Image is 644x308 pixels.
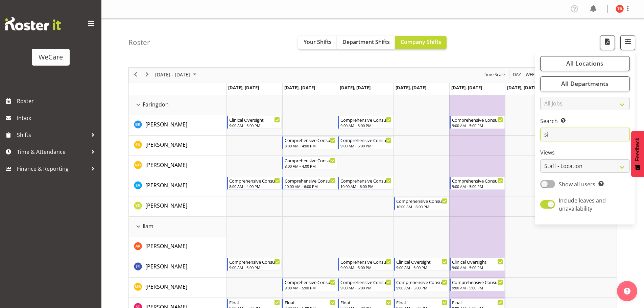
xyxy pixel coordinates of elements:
a: [PERSON_NAME] [145,181,187,189]
div: Float [396,299,447,306]
button: October 2025 [154,70,199,79]
div: Sarah Abbott"s event - Comprehensive Consult 8-4 Begin From Monday, October 20, 2025 at 8:00:00 A... [227,177,282,190]
td: Yvonne Denny resource [129,196,226,217]
div: Comprehensive Consult [396,279,447,285]
div: next period [141,68,153,82]
span: Finance & Reporting [17,164,88,174]
button: Feedback - Show survey [631,131,644,177]
div: Sarah Abbott"s event - Comprehensive Consult 10-6 Begin From Tuesday, October 21, 2025 at 10:00:0... [282,177,337,190]
button: Department Shifts [337,36,395,49]
div: Comprehensive Consult [229,258,280,265]
div: John Ko"s event - Clinical Oversight Begin From Friday, October 24, 2025 at 9:00:00 AM GMT+13:00 ... [450,258,505,271]
div: Matthew Brewer"s event - Comprehensive Consult Begin From Thursday, October 23, 2025 at 9:00:00 A... [394,278,449,291]
div: 9:00 AM - 5:00 PM [452,184,503,189]
div: 10:00 AM - 6:00 PM [396,204,447,209]
span: Department Shifts [342,38,390,46]
h4: Roster [128,39,150,46]
span: Faringdon [143,100,169,109]
label: Search [540,117,630,125]
div: 9:00 AM - 5:00 PM [452,265,503,270]
div: Matthew Brewer"s event - Comprehensive Consult Begin From Friday, October 24, 2025 at 9:00:00 AM ... [450,278,505,291]
div: 9:00 AM - 5:00 PM [340,143,391,148]
div: Yvonne Denny"s event - Comprehensive Consult 10-6 Begin From Thursday, October 23, 2025 at 10:00:... [394,197,449,210]
button: Filter Shifts [620,35,635,50]
span: Company Shifts [401,38,441,46]
div: October 20 - 26, 2025 [153,68,200,82]
div: Comprehensive Consult [340,279,391,285]
span: Ilam [143,222,153,230]
span: Include leaves and unavailability [559,197,606,212]
span: Show all users [559,181,595,188]
div: Brian Ko"s event - Clinical Oversight Begin From Monday, October 20, 2025 at 9:00:00 AM GMT+13:00... [227,116,282,129]
div: Comprehensive Consult [285,279,336,285]
a: [PERSON_NAME] [145,120,187,128]
div: 9:00 AM - 5:00 PM [229,123,280,128]
td: Matthew Brewer resource [129,278,226,298]
div: 9:00 AM - 5:00 PM [340,285,391,290]
div: 9:00 AM - 5:00 PM [340,123,391,128]
button: Timeline Week [525,70,539,79]
div: Float [285,299,336,306]
div: 8:00 AM - 4:00 PM [285,163,336,169]
span: [PERSON_NAME] [145,263,187,270]
span: [PERSON_NAME] [145,161,187,169]
img: tyla-boyd11707.jpg [616,5,624,13]
td: Ena Advincula resource [129,136,226,156]
td: Natasha Ottley resource [129,156,226,176]
span: Shifts [17,130,88,140]
span: [DATE], [DATE] [284,85,315,91]
div: Matthew Brewer"s event - Comprehensive Consult Begin From Tuesday, October 21, 2025 at 9:00:00 AM... [282,278,337,291]
button: Next [143,70,152,79]
div: Float [340,299,391,306]
span: Roster [17,96,98,106]
div: Float [229,299,280,306]
span: All Departments [561,79,609,88]
button: All Locations [540,56,630,71]
div: 8:00 AM - 4:00 PM [285,143,336,148]
span: Feedback [635,138,641,161]
div: John Ko"s event - Comprehensive Consult Begin From Wednesday, October 22, 2025 at 9:00:00 AM GMT+... [338,258,393,271]
div: Comprehensive Consult [340,258,391,265]
img: Rosterit website logo [5,17,61,30]
div: Comprehensive Consult 9-5 [340,137,391,143]
span: Day [512,70,522,79]
div: 9:00 AM - 5:00 PM [285,285,336,290]
div: Clinical Oversight [396,258,447,265]
div: Sarah Abbott"s event - Comprehensive Consult 10-6 Begin From Wednesday, October 22, 2025 at 10:00... [338,177,393,190]
span: Week [525,70,538,79]
td: Andrea Ramirez resource [129,237,226,257]
div: Comprehensive Consult 10-6 [396,197,447,204]
a: [PERSON_NAME] [145,283,187,291]
div: Comprehensive Consult 10-6 [340,177,391,184]
td: Brian Ko resource [129,115,226,136]
div: Brian Ko"s event - Comprehensive Consult 9-5 Begin From Wednesday, October 22, 2025 at 9:00:00 AM... [338,116,393,129]
div: 10:00 AM - 6:00 PM [285,184,336,189]
span: [DATE], [DATE] [340,85,371,91]
span: [DATE], [DATE] [228,85,259,91]
td: John Ko resource [129,257,226,278]
span: Time & Attendance [17,147,88,157]
a: [PERSON_NAME] [145,242,187,250]
div: John Ko"s event - Comprehensive Consult Begin From Monday, October 20, 2025 at 9:00:00 AM GMT+13:... [227,258,282,271]
div: Comprehensive Consult 10-6 [285,177,336,184]
div: John Ko"s event - Clinical Oversight Begin From Thursday, October 23, 2025 at 9:00:00 AM GMT+13:0... [394,258,449,271]
a: [PERSON_NAME] [145,141,187,149]
div: Comprehensive Consult 8-4 [285,137,336,143]
div: 9:00 AM - 5:00 PM [229,265,280,270]
div: Clinical Oversight [452,258,503,265]
button: Previous [131,70,140,79]
td: Sarah Abbott resource [129,176,226,196]
button: Time Scale [483,70,506,79]
div: Comprehensive Consult 8-4 [285,157,336,164]
div: Comprehensive Consult 9-5 [452,116,503,123]
span: All Locations [566,59,603,67]
div: Clinical Oversight [229,116,280,123]
input: Search [540,128,630,141]
div: 9:00 AM - 5:00 PM [452,123,503,128]
div: Natasha Ottley"s event - Comprehensive Consult 8-4 Begin From Tuesday, October 21, 2025 at 8:00:0... [282,157,337,169]
div: 8:00 AM - 4:00 PM [229,184,280,189]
